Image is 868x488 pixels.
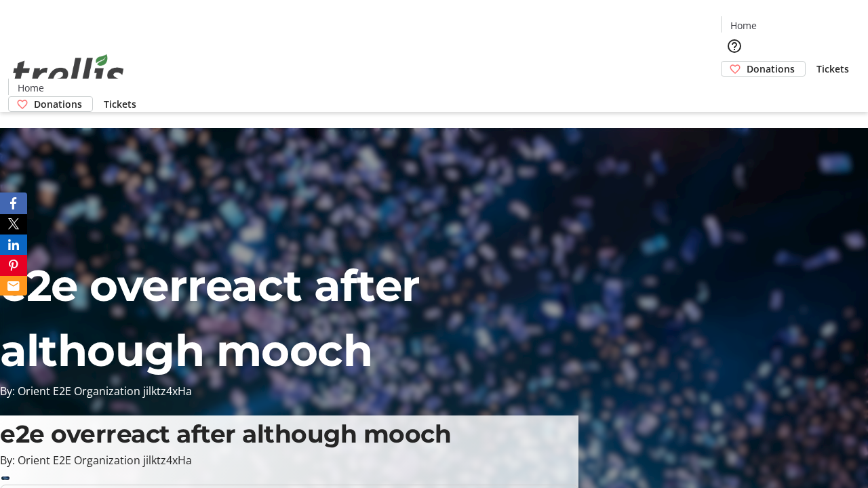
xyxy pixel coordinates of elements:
[816,62,849,76] span: Tickets
[34,97,82,111] span: Donations
[93,97,147,111] a: Tickets
[8,39,129,107] img: Orient E2E Organization jilktz4xHa's Logo
[721,77,748,104] button: Cart
[18,81,44,95] span: Home
[8,96,93,112] a: Donations
[806,62,860,76] a: Tickets
[721,33,748,60] button: Help
[9,81,52,95] a: Home
[722,18,765,33] a: Home
[747,62,795,76] span: Donations
[104,97,136,111] span: Tickets
[721,61,806,77] a: Donations
[730,18,757,33] span: Home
